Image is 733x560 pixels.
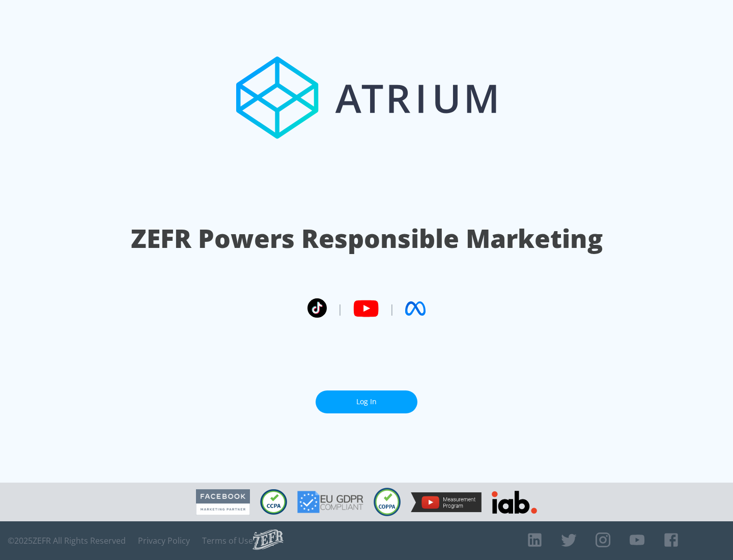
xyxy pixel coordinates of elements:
a: Terms of Use [202,536,253,546]
img: IAB [492,491,537,514]
img: Facebook Marketing Partner [196,489,250,515]
img: CCPA Compliant [260,489,287,515]
img: YouTube Measurement Program [411,492,482,512]
img: GDPR Compliant [297,491,363,513]
a: Privacy Policy [138,536,190,546]
span: | [389,301,395,316]
h1: ZEFR Powers Responsible Marketing [131,221,603,256]
span: | [337,301,343,316]
a: Log In [316,390,417,413]
span: © 2025 ZEFR All Rights Reserved [8,536,126,546]
img: COPPA Compliant [374,488,401,516]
